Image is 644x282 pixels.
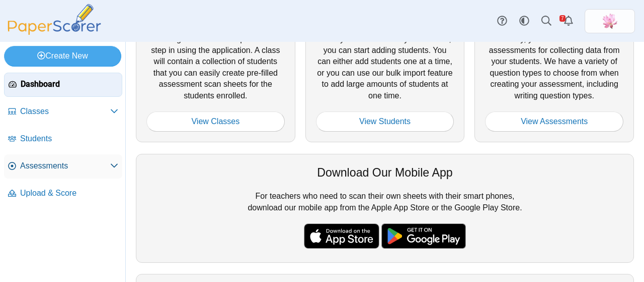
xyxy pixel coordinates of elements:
img: apple-store-badge.svg [304,223,379,249]
div: For teachers who need to scan their own sheets with their smart phones, download our mobile app f... [136,154,634,263]
span: Assessments [20,160,110,172]
a: Classes [4,100,122,124]
a: Upload & Score [4,182,122,206]
img: google-play-badge.png [381,223,466,249]
a: View Assessments [485,111,623,132]
a: PaperScorer [4,28,105,36]
a: Students [4,127,122,151]
a: Create New [4,46,121,66]
img: PaperScorer [4,4,105,35]
a: Assessments [4,154,122,179]
a: View Classes [146,111,285,132]
span: Upload & Score [20,188,118,199]
a: Dashboard [4,73,122,97]
div: Download Our Mobile App [146,164,623,181]
a: ps.MuGhfZT6iQwmPTCC [585,9,635,33]
span: Dashboard [21,79,118,90]
a: View Students [316,111,454,132]
img: ps.MuGhfZT6iQwmPTCC [602,13,618,29]
a: Alerts [557,10,580,32]
span: Classes [20,106,110,117]
span: Students [20,133,118,144]
span: Xinmei Li [602,13,618,29]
